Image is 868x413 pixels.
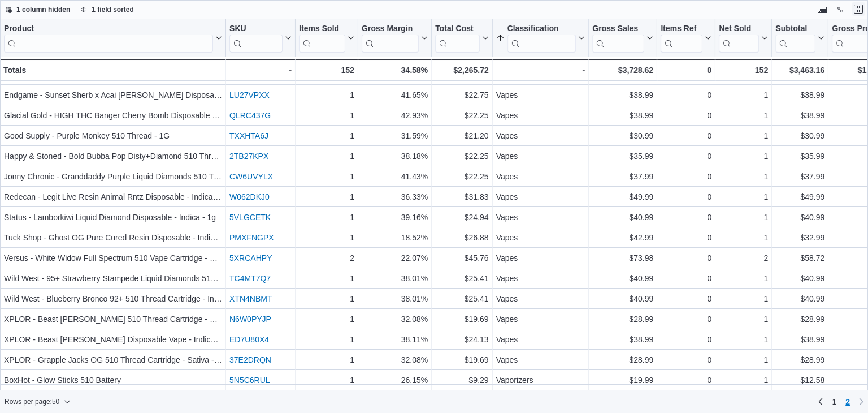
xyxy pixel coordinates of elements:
[362,24,428,53] button: Gross Margin
[299,251,354,265] div: 2
[719,292,768,306] div: 1
[719,333,768,346] div: 1
[661,312,711,326] div: 0
[435,88,488,102] div: $22.75
[299,190,354,204] div: 1
[592,24,644,53] div: Gross Sales
[661,333,711,346] div: 0
[496,312,585,326] div: Vapes
[775,24,815,35] div: Subtotal
[496,272,585,285] div: Vapes
[229,213,271,222] a: 5VLGCETK
[299,109,354,122] div: 1
[362,24,419,35] div: Gross Margin
[229,355,271,364] a: 37E2DRQN
[661,231,711,244] div: 0
[719,24,768,53] button: Net Sold
[496,129,585,143] div: Vapes
[661,149,711,163] div: 0
[661,88,711,102] div: 0
[4,190,222,204] div: Redecan - Legit Live Resin Animal Rntz Disposable - Indica - 1.2g
[229,24,283,35] div: SKU
[814,393,868,411] nav: Pagination for preceding grid
[92,5,134,14] span: 1 field sorted
[229,233,274,242] a: PMXFNGPX
[775,373,824,387] div: $12.58
[496,251,585,265] div: Vapes
[661,272,711,285] div: 0
[4,88,222,102] div: Endgame - Sunset Sherb x Acai [PERSON_NAME] Disposable - Sativa - 1g
[719,170,768,183] div: 1
[362,333,428,346] div: 38.11%
[719,129,768,143] div: 1
[435,63,488,77] div: $2,265.72
[496,210,585,224] div: Vapes
[362,109,428,122] div: 42.93%
[852,2,865,16] button: Exit fullscreen
[496,292,585,306] div: Vapes
[362,170,428,183] div: 41.43%
[299,24,354,53] button: Items Sold
[299,88,354,102] div: 1
[775,88,824,102] div: $38.99
[299,292,354,306] div: 1
[435,231,488,244] div: $26.88
[775,129,824,143] div: $30.99
[661,353,711,367] div: 0
[3,63,222,77] div: Totals
[854,395,868,408] button: Next page
[775,231,824,244] div: $32.99
[229,335,269,344] a: ED7U80X4
[435,24,479,35] div: Total Cost
[775,210,824,224] div: $40.99
[229,315,271,324] a: N6W0PYJP
[435,292,488,306] div: $25.41
[719,353,768,367] div: 1
[362,190,428,204] div: 36.33%
[362,129,428,143] div: 31.59%
[496,88,585,102] div: Vapes
[435,149,488,163] div: $22.25
[661,24,702,35] div: Items Ref
[719,231,768,244] div: 1
[362,251,428,265] div: 22.07%
[229,24,292,53] button: SKU
[775,149,824,163] div: $35.99
[719,24,759,53] div: Net Sold
[4,149,222,163] div: Happy & Stoned - Bold Bubba Pop Disty+Diamond 510 Thread Cartridge - Indica - 1g
[719,63,768,77] div: 152
[229,294,272,303] a: XTN4NBMT
[719,88,768,102] div: 1
[775,24,824,53] button: Subtotal
[362,353,428,367] div: 32.08%
[4,353,222,367] div: XPLOR - Grapple Jacks OG 510 Thread Cartridge - Sativa - 1g
[4,231,222,244] div: Tuck Shop - Ghost OG Pure Cured Resin Disposable - Indica - 1g live
[661,210,711,224] div: 0
[435,272,488,285] div: $25.41
[496,333,585,346] div: Vapes
[496,353,585,367] div: Vapes
[496,149,585,163] div: Vapes
[362,24,419,53] div: Gross Margin
[4,24,213,35] div: Product
[719,190,768,204] div: 1
[592,210,653,224] div: $40.99
[4,129,222,143] div: Good Supply - Purple Monkey 510 Thread - 1G
[435,170,488,183] div: $22.25
[299,210,354,224] div: 1
[661,129,711,143] div: 0
[435,312,488,326] div: $19.69
[496,170,585,183] div: Vapes
[299,353,354,367] div: 1
[775,190,824,204] div: $49.99
[592,272,653,285] div: $40.99
[435,210,488,224] div: $24.94
[299,63,354,77] div: 152
[4,292,222,306] div: Wild West - Blueberry Bronco 92+ 510 Thread Cartridge - Indica - 0.95g
[229,376,270,385] a: 5N5C6RUL
[362,292,428,306] div: 38.01%
[775,63,824,77] div: $3,463.16
[661,24,702,53] div: Items Ref
[435,373,488,387] div: $9.29
[4,210,222,224] div: Status - Lamborkiwi Liquid Diamond Disposable - Indica - 1g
